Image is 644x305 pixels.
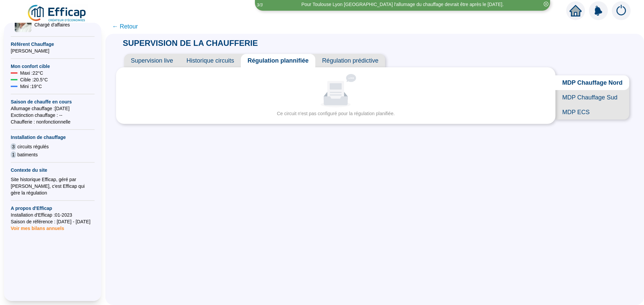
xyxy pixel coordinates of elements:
div: Site historique Efficap, géré par [PERSON_NAME], c'est Efficap qui gère la régulation [11,176,95,196]
span: Saison de référence : [DATE] - [DATE] [11,218,95,225]
span: Régulation plannifiée [241,54,315,67]
span: Historique circuits [180,54,241,67]
span: Mon confort cible [11,63,95,70]
span: Chargé d'affaires [34,21,73,28]
span: Contexte du site [11,167,95,173]
span: A propos d'Efficap [11,205,95,212]
span: MDP Chauffage Sud [555,90,629,105]
span: Saison de chauffe en cours [11,98,95,105]
span: [PERSON_NAME] [11,48,95,54]
div: Pour Toulouse Lyon [GEOGRAPHIC_DATA] l'allumage du chauffage devrait être après le [DATE]. [301,1,503,8]
span: SUPERVISION DE LA CHAUFFERIE [116,39,265,48]
span: Chaufferie : non fonctionnelle [11,119,95,125]
span: Installation de chauffage [11,134,95,141]
img: efficap energie logo [27,4,88,23]
span: Mini : 19 °C [20,83,42,90]
span: Cible : 20.5 °C [20,76,48,83]
span: close-circle [544,2,548,6]
span: Maxi : 22 °C [20,70,43,76]
div: Ce circuit n'est pas configuré pour la régulation planifiée. [125,110,546,117]
span: MDP Chauffage Nord [555,75,629,90]
span: circuits régulés [17,143,49,150]
img: alerts [589,1,608,20]
span: ← Retour [112,22,138,31]
span: home [570,5,582,17]
img: alerts [612,1,631,20]
span: batiments [17,151,38,158]
i: 3 / 3 [257,2,263,7]
span: Voir mes bilans annuels [11,222,64,231]
span: Supervision live [124,54,180,67]
span: Allumage chauffage : [DATE] [11,105,95,112]
span: 1 [11,151,16,158]
span: Installation d'Efficap : 01-2023 [11,212,95,218]
span: Exctinction chauffage : -- [11,112,95,119]
span: 3 [11,143,16,150]
span: MDP ECS [555,105,629,120]
span: Référent Chauffage [11,41,95,48]
span: Régulation prédictive [315,54,385,67]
